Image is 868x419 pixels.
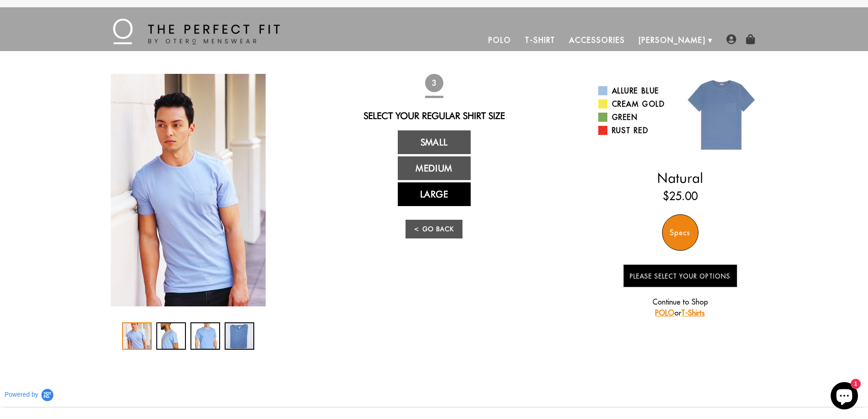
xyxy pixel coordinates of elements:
a: T-Shirts [681,308,705,317]
p: Continue to Shop or [623,296,737,318]
a: Large [398,182,471,206]
div: 1 / 4 [106,74,270,306]
a: Accessories [562,29,632,51]
img: 010.jpg [680,74,762,156]
ins: $25.00 [663,188,698,204]
inbox-online-store-chat: Shopify online store chat [828,382,861,412]
a: Polo [482,29,518,51]
a: Medium [398,156,471,180]
h2: Select Your Regular Shirt Size [326,110,542,121]
div: 1 / 4 [122,322,152,350]
span: Please Select Your Options [630,272,730,280]
a: T-Shirt [518,29,562,51]
img: The Perfect Fit - by Otero Menswear - Logo [113,19,280,44]
img: IMG_2163_copy_1024x1024_2x_e396b202-0411-4715-9b62-447c38f02dce_340x.jpg [111,74,266,306]
div: 4 / 4 [225,322,254,350]
a: Green [598,112,673,123]
img: user-account-icon.png [726,34,736,44]
h2: Natural [598,170,762,186]
span: 3 [425,74,443,92]
a: Allure Blue [598,85,673,96]
div: 2 / 4 [156,322,186,350]
a: Rust Red [598,125,673,136]
div: Specs [662,214,699,251]
img: shopping-bag-icon.png [745,34,755,44]
button: Please Select Your Options [623,264,737,287]
a: Small [398,130,471,154]
a: POLO [655,308,674,317]
span: Powered by [5,391,38,398]
a: < Go Back [406,220,462,238]
div: 3 / 4 [190,322,220,350]
a: Cream Gold [598,98,673,109]
a: [PERSON_NAME] [632,29,713,51]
